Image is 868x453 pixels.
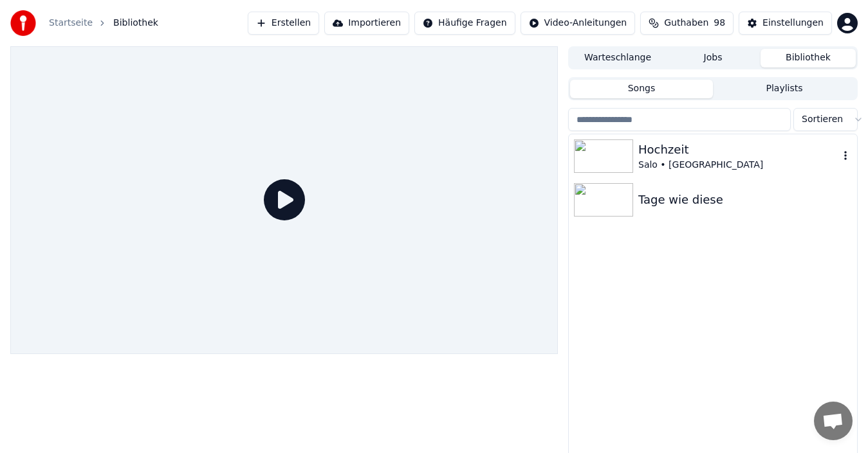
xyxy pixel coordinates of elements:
img: youka [10,10,36,36]
button: Songs [570,80,713,98]
button: Häufige Fragen [414,12,515,35]
button: Warteschlange [570,49,665,67]
div: Salo • [GEOGRAPHIC_DATA] [638,159,839,172]
button: Importieren [324,12,409,35]
button: Einstellungen [739,12,832,35]
span: Guthaben [664,17,708,30]
button: Video-Anleitungen [521,12,636,35]
button: Jobs [665,49,761,67]
span: 98 [714,17,725,30]
button: Erstellen [248,12,319,35]
a: Chat öffnen [814,402,853,440]
div: Tage wie diese [638,191,852,209]
nav: breadcrumb [49,17,158,30]
span: Bibliothek [113,17,158,30]
button: Playlists [713,80,856,98]
a: Startseite [49,17,93,30]
div: Hochzeit [638,141,839,159]
button: Guthaben98 [640,12,734,35]
button: Bibliothek [761,49,856,67]
div: Einstellungen [762,17,824,30]
span: Sortieren [802,113,843,126]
